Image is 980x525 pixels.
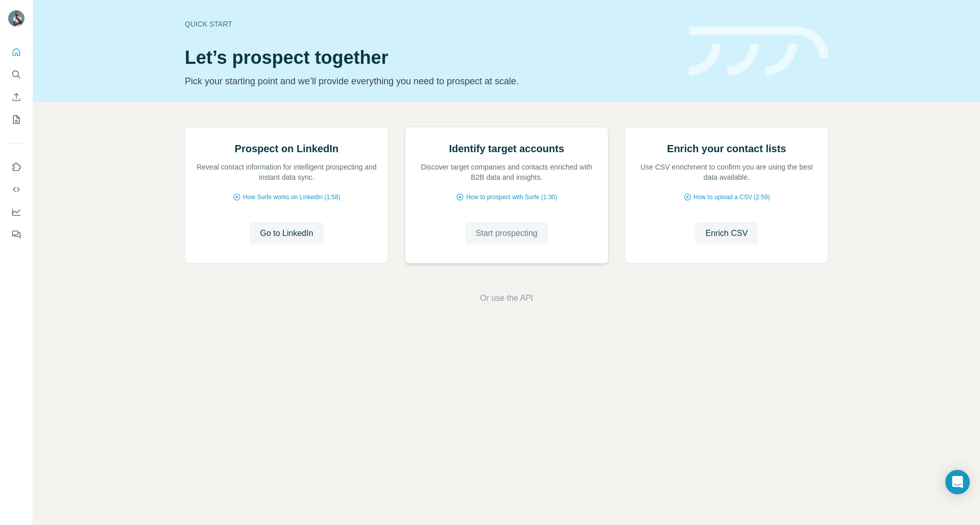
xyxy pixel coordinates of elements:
button: Feedback [8,225,24,244]
span: Start prospecting [476,227,537,240]
span: Enrich CSV [705,227,748,240]
p: Use CSV enrichment to confirm you are using the best data available. [635,162,818,182]
p: Reveal contact information for intelligent prospecting and instant data sync. [195,162,378,182]
div: Open Intercom Messenger [945,470,970,494]
button: Start prospecting [465,222,548,245]
h2: Identify target accounts [449,141,565,156]
p: Discover target companies and contacts enriched with B2B data and insights. [415,162,598,182]
button: Enrich CSV [695,222,758,245]
h2: Enrich your contact lists [667,141,786,156]
span: Go to LinkedIn [260,227,313,240]
div: Quick start [185,19,677,29]
h2: Prospect on LinkedIn [235,141,338,156]
button: Enrich CSV [8,88,24,106]
span: How Surfe works on LinkedIn (1:58) [243,193,340,202]
img: Avatar [8,10,24,27]
button: Use Surfe on LinkedIn [8,158,24,176]
button: Search [8,65,24,84]
button: Or use the API [480,292,533,304]
p: Pick your starting point and we’ll provide everything you need to prospect at scale. [185,74,677,88]
button: Go to LinkedIn [250,222,323,245]
h1: Let’s prospect together [185,47,677,68]
img: banner [689,27,828,76]
button: My lists [8,110,24,129]
button: Dashboard [8,203,24,221]
button: Use Surfe API [8,180,24,199]
span: How to prospect with Surfe (1:30) [466,193,557,202]
span: How to upload a CSV (2:59) [694,193,770,202]
button: Quick start [8,43,24,61]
